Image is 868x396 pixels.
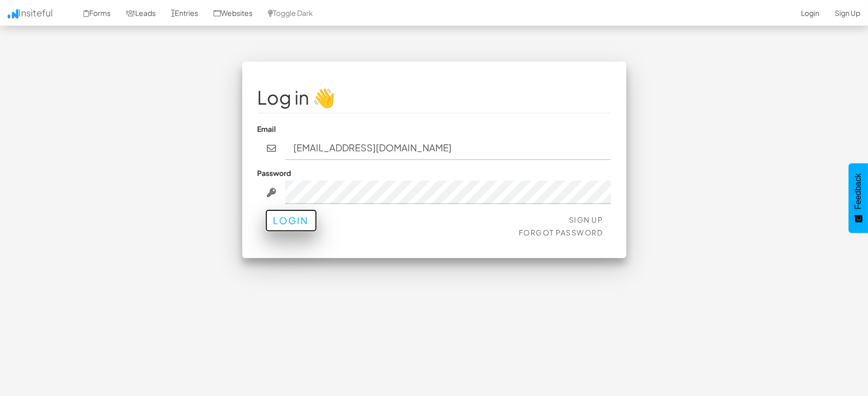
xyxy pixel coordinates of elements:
input: john@doe.com [285,136,611,160]
span: Feedback [854,173,863,209]
label: Email [258,124,277,134]
label: Password [258,168,291,178]
h1: Log in 👋 [258,87,611,108]
img: icon.png [8,9,18,18]
button: Login [265,209,317,232]
a: Sign Up [569,215,603,224]
button: Feedback - Show survey [849,163,868,233]
a: Forgot Password [519,228,603,237]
